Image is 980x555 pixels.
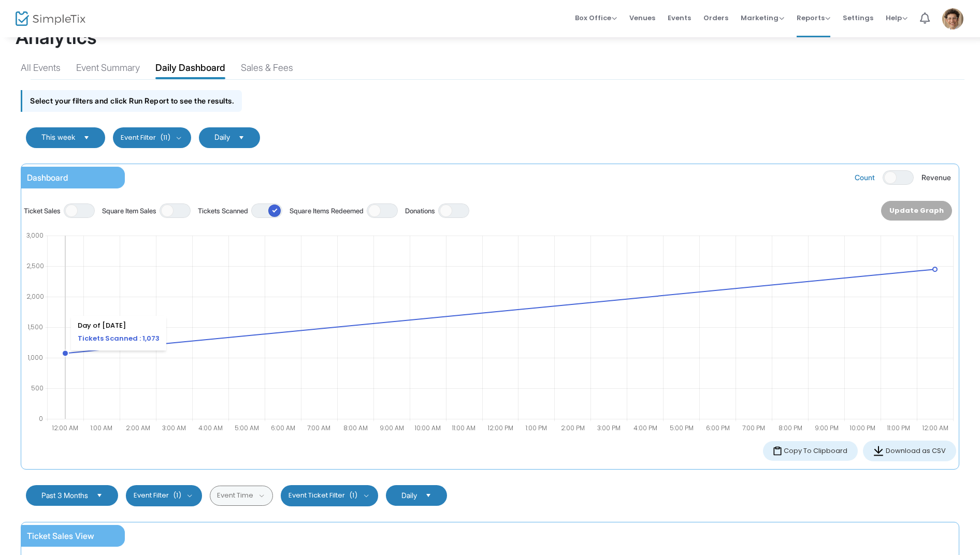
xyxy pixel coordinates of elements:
span: This week [41,133,75,141]
div: Sales & Fees [241,61,293,79]
text: 11:00 AM [452,423,475,432]
label: Ticket Sales [24,206,61,216]
text: 0 [39,414,43,423]
text: 9:00 PM [815,423,839,432]
text: 3,000 [26,231,44,240]
label: Count [855,172,875,183]
button: Select [234,134,249,142]
text: 10:00 PM [849,423,875,432]
button: Download as CSV [863,441,956,461]
text: 12:00 PM [487,423,513,432]
button: Select [79,134,94,142]
text: 4:00 PM [633,423,657,432]
text: 500 [31,384,44,392]
span: Ticket Sales View [27,531,94,541]
button: Event Filter(1) [126,485,202,506]
text: 1,500 [27,323,43,331]
div: Daily Dashboard [155,61,225,79]
text: 5:00 AM [235,423,259,432]
text: 4:00 AM [198,423,223,432]
span: ON [272,208,278,213]
img: donwload-icon [873,446,884,456]
h1: Analytics [16,26,964,49]
button: Event Filter(11) [113,127,191,148]
label: Donations [405,206,435,216]
text: 2,000 [26,292,44,301]
text: 3:00 AM [162,423,186,432]
span: Settings [843,5,873,31]
button: Select [92,491,107,500]
div: All Events [21,61,61,79]
label: Revenue [921,172,951,183]
text: 2:00 PM [561,423,585,432]
text: 9:00 AM [380,423,404,432]
span: (1) [173,491,181,500]
text: 2,500 [26,261,44,270]
span: Events [668,5,691,31]
p: Day of [DATE] [78,320,160,331]
text: 11:00 PM [887,423,910,432]
span: Help [886,13,907,23]
span: Reports [797,13,830,23]
text: 1,000 [27,353,43,362]
p: Tickets Scanned : 1,073 [78,333,160,344]
text: 1:00 AM [90,423,112,432]
span: Dashboard [27,172,68,183]
span: Orders [703,5,728,31]
text: 6:00 AM [271,423,295,432]
img: copy-icon [773,446,782,456]
button: Copy To Clipboard [763,441,858,461]
div: Select your filters and click Run Report to see the results. [21,90,242,111]
text: 3:00 PM [597,423,621,432]
text: 12:00 AM [922,423,948,432]
text: 10:00 AM [414,423,441,432]
span: Daily [214,133,230,142]
text: 6:00 PM [706,423,730,432]
span: (1) [349,491,357,500]
button: Select [421,491,436,500]
text: 2:00 AM [126,423,150,432]
text: 5:00 PM [670,423,694,432]
text: 7:00 AM [307,423,330,432]
span: Venues [629,5,655,31]
span: Daily [401,491,417,500]
label: Tickets Scanned [198,206,248,216]
span: Marketing [741,13,784,23]
text: 8:00 AM [343,423,368,432]
text: 7:00 PM [742,423,765,432]
label: Square Items Redeemed [290,206,364,216]
text: 12:00 AM [52,423,78,432]
text: 1:00 PM [525,423,547,432]
button: Event Ticket Filter(1) [281,485,378,506]
span: Box Office [575,13,617,23]
span: Past 3 Months [41,491,88,500]
label: Square Item Sales [102,206,156,216]
span: (11) [160,134,170,142]
div: Event Summary [76,61,140,79]
text: 8:00 PM [779,423,802,432]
